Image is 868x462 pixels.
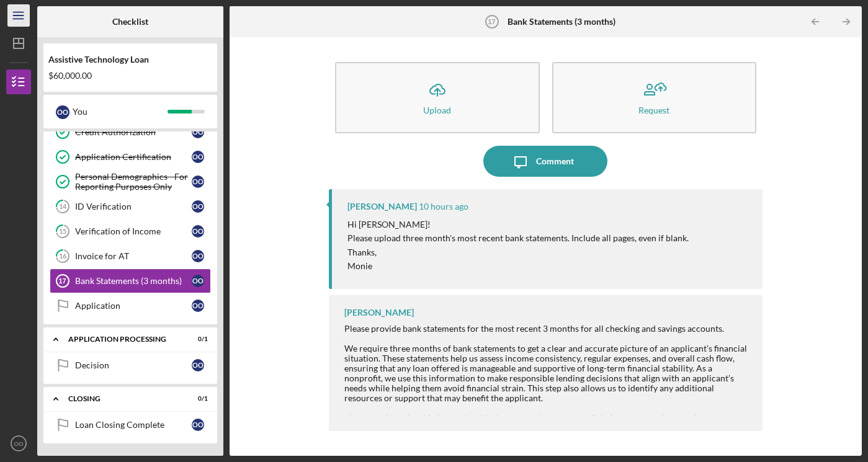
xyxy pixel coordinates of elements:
tspan: 17 [488,18,495,25]
div: Application Processing [68,335,177,343]
div: Credit Authorization [75,127,192,137]
p: Hi [PERSON_NAME]! [347,218,689,231]
a: 14ID VerificationOO [50,194,211,219]
div: Closing [68,395,177,402]
p: Thanks, [347,246,689,259]
b: Bank Statements (3 months) [508,17,615,27]
a: 15Verification of IncomeOO [50,219,211,244]
a: 16Invoice for ATOO [50,244,211,269]
button: Comment [483,146,607,177]
tspan: 16 [59,252,67,260]
div: Request [638,105,669,115]
div: Please provide bank statements for the most recent 3 months for all checking and savings accounts. [344,324,750,334]
div: O O [192,175,204,188]
div: $60,000.00 [48,71,212,81]
div: Upload [423,105,451,115]
tspan: 17 [58,277,66,285]
div: 0 / 1 [186,395,208,402]
div: 0 / 1 [186,335,208,343]
div: O O [192,300,204,312]
div: O O [192,250,204,262]
p: Please upload three month's most recent bank statements. Include all pages, even if blank. [347,231,689,245]
div: Application [75,301,192,311]
div: O O [192,225,204,238]
time: 2025-10-07 16:15 [419,202,468,211]
div: Assistive Technology Loan [48,55,212,64]
div: Verification of Income [75,226,192,236]
div: Decision [75,360,192,370]
button: Request [552,62,757,133]
div: O O [192,126,204,138]
b: Checklist [112,17,148,27]
div: You [73,101,168,122]
div: [PERSON_NAME] [344,308,414,318]
a: Application CertificationOO [50,144,211,169]
button: OO [6,431,31,456]
button: Upload [335,62,540,133]
div: Application Certification [75,152,192,162]
a: Personal Demographics - For Reporting Purposes OnlyOO [50,169,211,194]
em: If you need to ask a third party for this documentation, you can click the "Request" button above... [344,413,738,443]
div: ID Verification [75,202,192,211]
text: OO [14,440,24,447]
div: We require three months of bank statements to get a clear and accurate picture of an applicant’s ... [344,344,750,404]
div: ​ [344,414,750,443]
div: [PERSON_NAME] [347,202,417,211]
div: O O [192,419,204,431]
div: O O [192,359,204,371]
div: O O [192,200,204,213]
tspan: 14 [59,203,67,211]
div: O O [56,105,69,119]
div: Comment [536,146,574,177]
tspan: 15 [59,228,66,236]
a: ApplicationOO [50,293,211,318]
div: Personal Demographics - For Reporting Purposes Only [75,172,192,192]
div: O O [192,151,204,163]
div: Bank Statements (3 months) [75,276,192,286]
a: Credit AuthorizationOO [50,120,211,144]
div: Invoice for AT [75,251,192,261]
a: 17Bank Statements (3 months)OO [50,269,211,293]
p: Monie [347,259,689,273]
div: Loan Closing Complete [75,420,192,430]
a: Loan Closing CompleteOO [50,412,211,437]
div: O O [192,275,204,287]
a: DecisionOO [50,353,211,378]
